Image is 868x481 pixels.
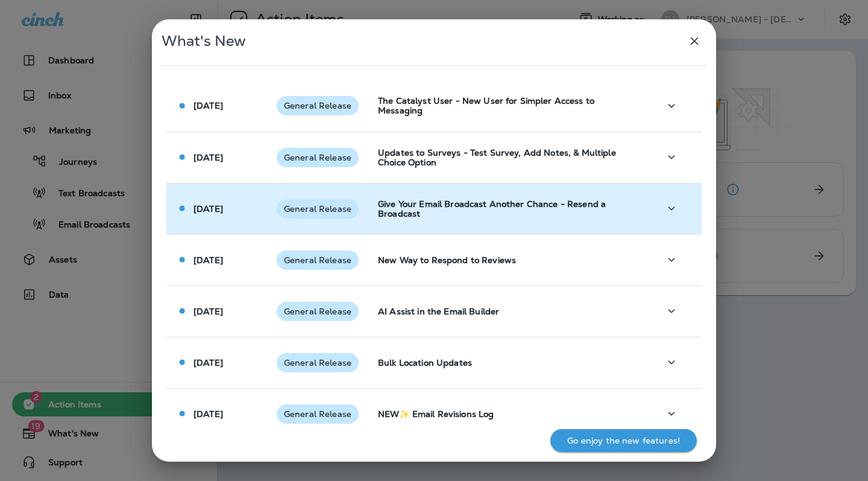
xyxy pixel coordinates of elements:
[277,204,359,214] span: General Release
[378,148,640,167] p: Updates to Surveys - Test Survey, Add Notes, & Multiple Choice Option
[378,307,640,316] p: AI Assist in the Email Builder
[550,429,697,452] button: Go enjoy the new features!
[193,255,223,265] p: [DATE]
[193,153,223,162] p: [DATE]
[378,96,640,115] p: The Catalyst User - New User for Simpler Access to Messaging
[277,307,359,316] span: General Release
[378,409,640,419] p: NEW✨ Email Revisions Log
[277,409,359,419] span: General Release
[277,153,359,162] span: General Release
[162,32,246,50] span: What's New
[193,358,223,368] p: [DATE]
[277,101,359,110] span: General Release
[277,255,359,265] span: General Release
[567,436,680,445] p: Go enjoy the new features!
[378,358,640,368] p: Bulk Location Updates
[378,199,640,218] p: Give Your Email Broadcast Another Chance - Resend a Broadcast
[193,204,223,214] p: [DATE]
[193,101,223,110] p: [DATE]
[193,409,223,419] p: [DATE]
[378,255,640,265] p: New Way to Respond to Reviews
[193,307,223,316] p: [DATE]
[277,358,359,368] span: General Release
